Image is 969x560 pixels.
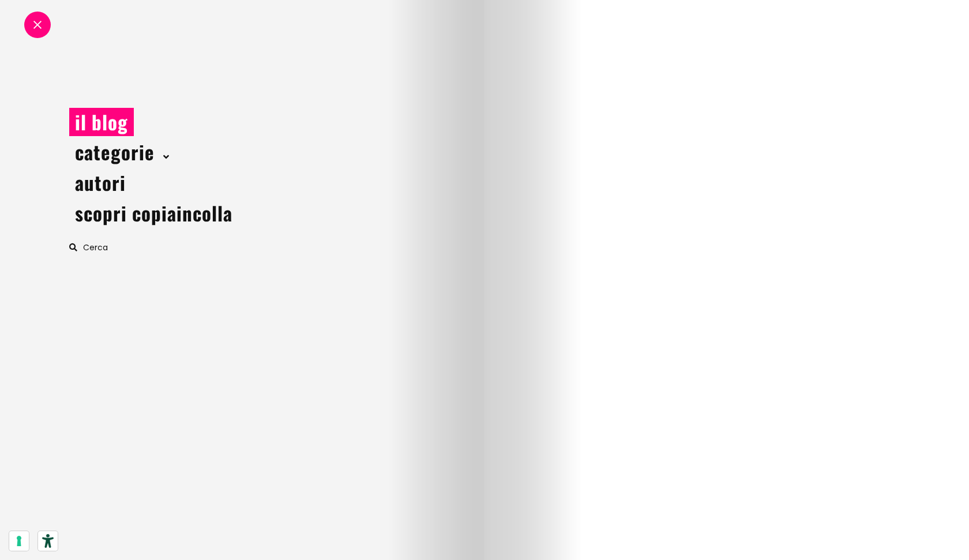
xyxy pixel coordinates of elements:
a: autori [69,168,132,197]
a: il blog [69,108,134,136]
a: scopri copiaincolla [69,199,238,227]
a: categorie [69,138,160,166]
a: Cerca [69,242,108,253]
button: Le tue preferenze relative al consenso per le tecnologie di tracciamento [9,531,29,551]
button: Strumenti di accessibilità [38,531,58,551]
